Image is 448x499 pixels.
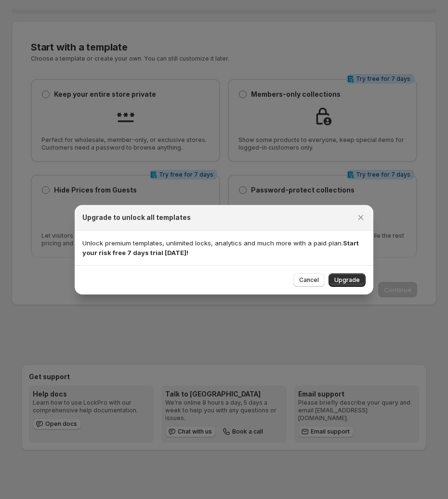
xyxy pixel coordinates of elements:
[82,213,191,222] h2: Upgrade to unlock all templates
[299,276,319,284] span: Cancel
[293,273,325,287] button: Cancel
[82,239,359,256] strong: Start your risk free 7 days trial [DATE]!
[354,211,368,224] button: Close
[329,273,366,287] button: Upgrade
[334,276,360,284] span: Upgrade
[82,238,366,257] p: Unlock premium templates, unlimited locks, analytics and much more with a paid plan.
